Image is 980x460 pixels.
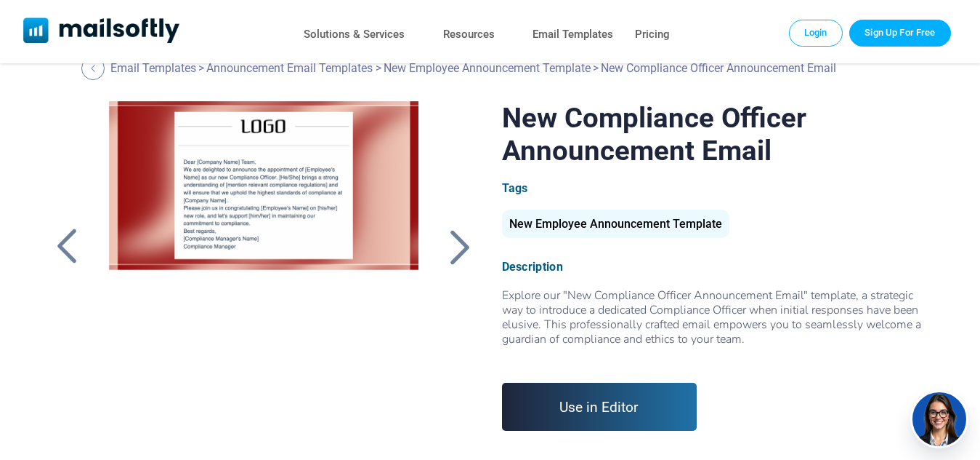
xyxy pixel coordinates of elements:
a: Use in Editor [502,383,697,431]
a: Login [789,20,843,46]
h1: New Compliance Officer Announcement Email [502,101,931,167]
a: Back [81,57,108,80]
a: Resources [443,24,495,45]
div: Description [502,260,931,274]
a: Back [442,228,478,266]
a: New Employee Announcement Template [502,223,729,229]
a: Solutions & Services [304,24,405,45]
a: Pricing [635,24,670,45]
a: Email Templates [532,24,613,45]
a: Mailsoftly [23,17,179,46]
a: Trial [849,20,950,46]
div: Explore our "New Compliance Officer Announcement Email" template, a strategic way to introduce a ... [502,288,931,361]
a: Email Templates [110,61,196,75]
div: New Employee Announcement Template [502,210,729,238]
a: Announcement Email Templates [206,61,373,75]
a: Back [49,228,85,266]
div: Tags [502,181,931,195]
